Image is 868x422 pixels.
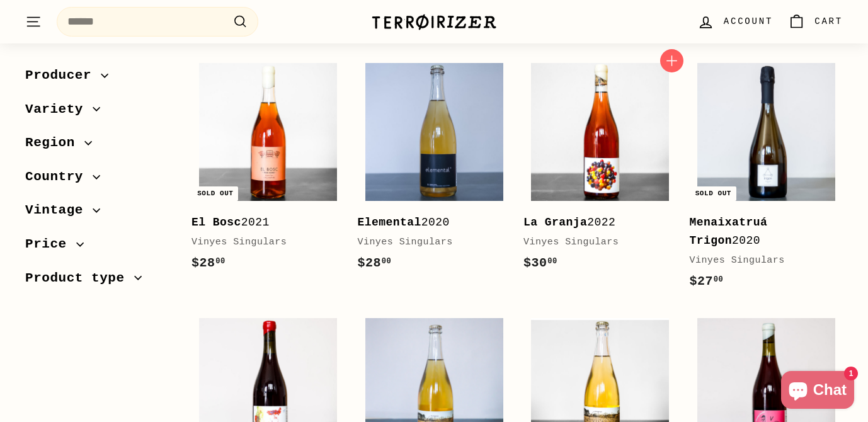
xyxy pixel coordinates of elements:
[690,274,724,288] span: $27
[191,214,333,232] div: 2021
[714,275,723,284] sup: 00
[523,55,677,286] a: La Granja2022Vinyes Singulars
[724,14,773,28] span: Account
[690,186,736,201] div: Sold out
[192,186,238,201] div: Sold out
[523,235,665,250] div: Vinyes Singulars
[780,3,850,40] a: Cart
[358,214,499,232] div: 2020
[690,253,831,268] div: Vinyes Singulars
[191,216,241,229] b: El Bosc
[523,214,665,232] div: 2022
[523,216,587,229] b: La Granja
[690,3,780,40] a: Account
[25,132,84,154] span: Region
[191,55,345,286] a: Sold out El Bosc2021Vinyes Singulars
[25,234,76,255] span: Price
[25,197,171,231] button: Vintage
[547,257,557,266] sup: 00
[25,265,171,299] button: Product type
[358,55,511,286] a: Elemental2020Vinyes Singulars
[382,257,391,266] sup: 00
[358,256,392,270] span: $28
[358,235,499,250] div: Vinyes Singulars
[690,55,843,304] a: Sold out Menaixatruá Trigon2020Vinyes Singulars
[690,214,831,250] div: 2020
[523,256,557,270] span: $30
[25,96,171,130] button: Variety
[25,129,171,163] button: Region
[25,166,93,188] span: Country
[25,268,134,289] span: Product type
[777,371,858,412] inbox-online-store-chat: Shopify online store chat
[358,216,421,229] b: Elemental
[191,235,333,250] div: Vinyes Singulars
[25,99,93,120] span: Variety
[25,65,101,86] span: Producer
[25,163,171,197] button: Country
[215,257,225,266] sup: 00
[690,216,768,247] b: Menaixatruá Trigon
[25,62,171,96] button: Producer
[25,231,171,265] button: Price
[814,14,843,28] span: Cart
[25,200,93,221] span: Vintage
[191,256,226,270] span: $28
